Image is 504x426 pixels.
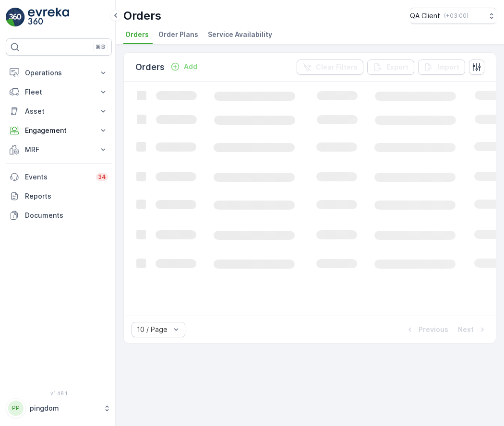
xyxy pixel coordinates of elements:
button: Previous [404,324,449,335]
p: Previous [419,325,448,334]
p: 34 [98,173,106,181]
span: Orders [125,30,149,39]
a: Events34 [6,167,112,187]
span: Service Availability [208,30,272,39]
p: Asset [25,106,93,116]
p: Events [25,172,90,182]
button: MRF [6,140,112,159]
p: Clear Filters [316,62,358,72]
p: Next [458,325,474,334]
button: Asset [6,102,112,121]
span: v 1.48.1 [6,390,112,396]
p: Orders [135,60,165,74]
p: Orders [123,8,161,24]
p: ( +03:00 ) [444,12,468,20]
p: Export [386,62,408,72]
button: Fleet [6,83,112,102]
p: Engagement [25,126,93,135]
p: pingdom [30,403,98,413]
a: Reports [6,187,112,206]
img: logo_light-DOdMpM7g.png [28,8,69,27]
button: PPpingdom [6,398,112,418]
span: Order Plans [158,30,198,39]
p: Add [184,62,197,71]
button: Operations [6,63,112,83]
button: Next [457,324,488,335]
p: ⌘B [96,43,105,51]
img: logo [6,8,25,27]
p: QA Client [410,11,440,21]
p: Fleet [25,87,93,97]
p: Operations [25,68,93,78]
button: Import [418,59,465,75]
p: Documents [25,211,108,220]
button: QA Client(+03:00) [410,8,496,24]
p: Import [437,62,459,72]
div: PP [8,401,24,416]
a: Documents [6,206,112,225]
button: Clear Filters [297,59,363,75]
p: Reports [25,191,108,201]
p: MRF [25,145,93,154]
button: Add [167,61,201,72]
button: Export [367,59,414,75]
button: Engagement [6,121,112,140]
